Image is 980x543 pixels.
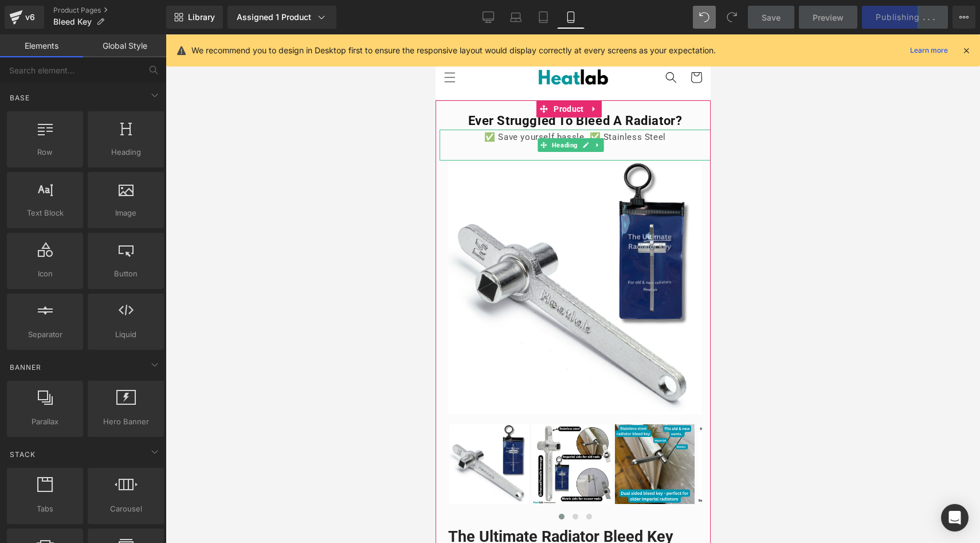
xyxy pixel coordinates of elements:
[188,12,215,22] span: Library
[10,146,80,158] span: Row
[156,104,168,118] a: Expand / Collapse
[13,126,266,380] img: The Ultimate Radiator Bleed Key With Imperial & Metric Keys
[91,329,160,341] span: Liquid
[10,329,80,341] span: Separator
[151,66,166,83] a: Expand / Collapse
[475,6,502,29] a: Desktop
[720,6,743,29] button: Redo
[53,17,92,26] span: Bleed Key
[9,362,42,373] span: Banner
[191,44,716,57] p: We recommend you to design in Desktop first to ensure the responsive layout would display correct...
[813,11,844,24] span: Preview
[91,268,160,280] span: Button
[557,6,585,29] a: Mobile
[53,6,166,15] a: Product Pages
[2,30,27,56] summary: Menu
[91,207,160,219] span: Image
[502,6,530,29] a: Laptop
[91,503,160,515] span: Carousel
[33,79,247,93] b: Ever Struggled To Bleed a Radiator?
[10,416,80,428] span: Parallax
[114,104,144,118] span: Heading
[91,416,160,428] span: Hero Banner
[9,449,37,460] span: Stack
[10,207,80,219] span: Text Block
[179,390,259,470] img: The Ultimate Radiator Bleed Key With Imperial & Metric Keys
[941,504,969,532] div: Open Intercom Messenger
[166,6,223,29] a: New Library
[4,95,275,111] div: ✅ Save yourself hassle. ✅ Stainless Steel
[13,488,266,533] a: The Ultimate Radiator Bleed Key With Imperial & Metric Keys
[10,503,80,515] span: Tabs
[89,31,186,56] img: Heatlab - Central Heating Products
[237,11,327,23] div: Assigned 1 Product
[96,390,176,470] img: The Ultimate Radiator Bleed Key With Imperial & Metric Keys
[5,6,44,29] a: v6
[762,11,781,24] span: Save
[83,34,166,57] a: Global Style
[14,390,93,470] img: The Ultimate Radiator Bleed Key With Imperial & Metric Keys
[115,66,151,83] span: Product
[693,6,716,29] button: Undo
[952,6,975,29] button: More
[10,268,80,280] span: Icon
[223,30,248,56] summary: Search
[91,146,160,158] span: Heading
[530,6,557,29] a: Tablet
[905,44,952,57] a: Learn more
[262,390,342,470] img: The Ultimate Radiator Bleed Key With Imperial & Metric Keys
[799,6,857,29] a: Preview
[9,92,31,103] span: Base
[23,10,37,25] div: v6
